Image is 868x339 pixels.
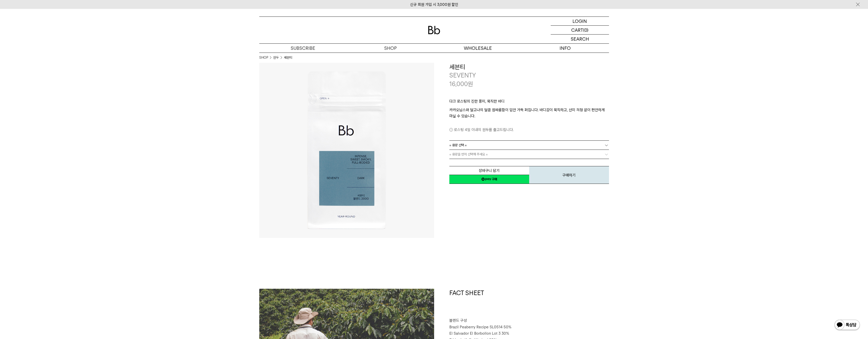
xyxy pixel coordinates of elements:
a: 새창 [449,175,529,184]
a: LOGIN [551,17,609,26]
a: SUBSCRIBE [259,44,347,53]
li: 세븐티 [284,55,292,60]
p: 카카오닙스와 달고나의 달콤 쌉싸름함이 입안 가득 퍼집니다. 바디감이 묵직하고, 산미 걱정 없이 편안하게 마실 수 있습니다. [449,107,609,119]
h3: 세븐티 [449,63,609,71]
img: 세븐티 [259,63,434,238]
span: = 용량을 먼저 선택해 주세요 = [449,150,488,159]
a: 원두 [273,55,279,60]
span: El Salvador El Borbollon Lot 3 30% [449,331,509,336]
img: 로고 [428,26,440,34]
a: SHOP [259,55,268,60]
span: 원 [468,80,473,88]
span: = 용량 선택 = [449,141,467,150]
p: INFO [522,44,609,53]
img: 카카오톡 채널 1:1 채팅 버튼 [834,319,860,331]
p: CART [571,26,583,34]
p: 로스팅 4일 이내의 원두를 출고드립니다. [449,127,609,133]
p: WHOLESALE [434,44,522,53]
a: SHOP [347,44,434,53]
p: 다크 로스팅의 진한 풍미, 묵직한 바디 [449,98,609,107]
span: Brazil Peaberry Recipe SL0514 50% [449,325,511,329]
a: 신규 회원 가입 시 3,000원 할인 [410,2,458,7]
h1: FACT SHEET [449,289,609,318]
p: (0) [583,26,588,34]
button: 장바구니 담기 [449,166,529,175]
button: 구매하기 [529,166,609,184]
span: 블렌드 구성 [449,318,467,323]
p: LOGIN [572,17,587,25]
p: 16,000 [449,80,473,88]
p: SEARCH [571,35,589,43]
a: CART (0) [551,26,609,35]
p: SEVENTY [449,71,609,80]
